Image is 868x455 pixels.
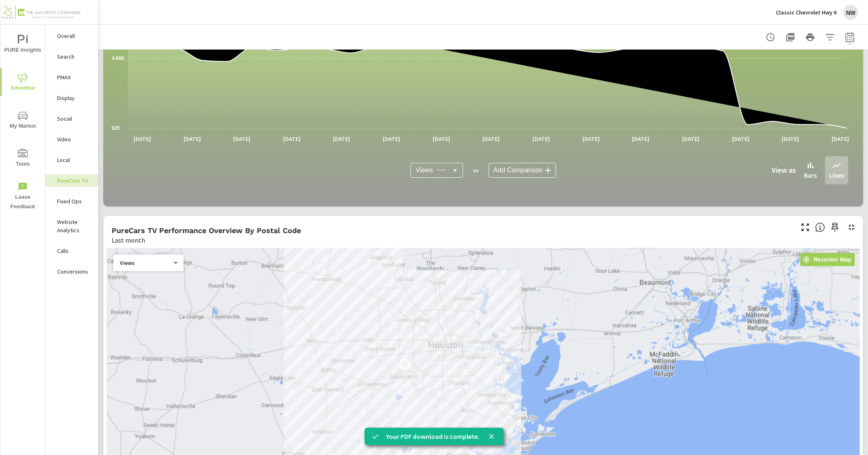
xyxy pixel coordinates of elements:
div: Views [113,259,177,267]
button: Select Date Range [842,29,858,45]
p: [DATE] [826,135,855,143]
div: Video [45,133,98,145]
p: Local [57,156,91,164]
div: Website Analytics [45,216,98,236]
p: [DATE] [128,135,157,143]
div: Display [45,92,98,104]
span: Tools [3,149,43,169]
p: PMAX [57,73,91,81]
span: Add Comparison [494,166,543,174]
span: Views [415,166,433,174]
p: [DATE] [676,135,705,143]
p: [DATE] [527,135,556,143]
p: Display [57,94,91,102]
button: Print Report [802,29,818,45]
p: Calls [57,247,91,255]
button: Recenter Map [800,253,855,266]
div: PureCars TV [45,174,98,187]
div: Add Comparison [489,163,556,178]
button: Apply Filters [822,29,838,45]
p: [DATE] [577,135,606,143]
div: NW [843,5,858,20]
span: Advertise [3,73,43,93]
p: Bars [804,170,817,180]
button: Make Fullscreen [799,221,812,234]
div: PMAX [45,71,98,83]
span: PURE Insights [3,35,43,55]
p: [DATE] [626,135,655,143]
span: Recenter Map [804,256,851,263]
div: Conversions [45,265,98,278]
div: Calls [45,245,98,257]
button: "Export Report to PDF" [782,29,799,45]
p: Lines [829,170,844,180]
h5: PureCars TV Performance Overview By Postal Code [112,226,301,235]
div: Search [45,50,98,63]
p: [DATE] [477,135,506,143]
div: Views [410,163,463,178]
div: Overall [45,30,98,42]
p: [DATE] [377,135,406,143]
div: Local [45,154,98,166]
p: Last month [112,235,145,245]
p: Video [57,135,91,143]
div: nav menu [0,25,45,215]
span: My Market [3,111,43,131]
p: Conversions [57,267,91,276]
p: vs [463,167,489,174]
p: [DATE] [277,135,306,143]
h6: View as [772,166,796,174]
div: Social [45,112,98,125]
p: Your PDF download is complete. [386,431,479,441]
p: PureCars TV [57,176,91,185]
span: Leave Feedback [3,182,43,212]
p: Classic Chevrolet Hwy 6 [776,9,837,16]
p: Social [57,114,91,123]
p: [DATE] [427,135,456,143]
p: [DATE] [227,135,256,143]
p: [DATE] [178,135,207,143]
button: Minimize Widget [845,221,858,234]
p: Views [120,259,170,267]
p: Overall [57,32,91,40]
span: Save this to your personalized report [828,221,842,234]
p: [DATE] [776,135,805,143]
p: [DATE] [726,135,755,143]
text: 4.66K [112,55,125,61]
p: Website Analytics [57,218,91,234]
div: Fixed Ops [45,195,98,207]
text: 925 [112,125,120,131]
button: close [486,431,497,442]
span: Understand PureCars TV performance data by postal code. Individual postal codes can be selected a... [815,222,825,232]
p: Search [57,52,91,61]
p: [DATE] [327,135,356,143]
p: Fixed Ops [57,197,91,205]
